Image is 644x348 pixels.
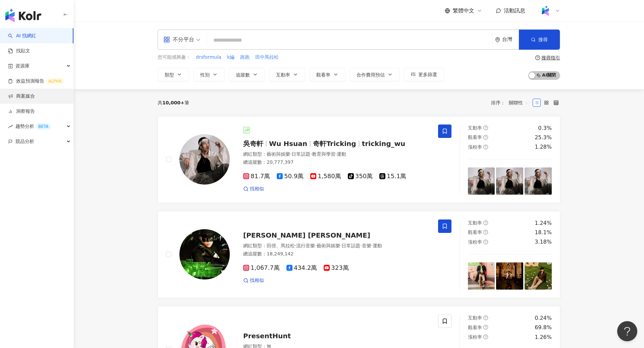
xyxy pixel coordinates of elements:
a: 找相似 [243,186,264,192]
span: question-circle [483,135,488,140]
div: 69.8% [535,324,552,331]
img: logo [5,9,41,22]
div: 0.24% [535,314,552,322]
span: 互動率 [468,315,482,320]
span: question-circle [483,325,488,330]
span: drsformula [196,54,221,61]
span: · [340,243,341,248]
span: 1,580萬 [310,173,341,180]
span: 類型 [165,72,174,78]
div: 台灣 [502,37,519,42]
span: 繁體中文 [453,7,474,14]
a: KOL Avatar[PERSON_NAME] [PERSON_NAME]網紅類型：田徑、馬拉松·流行音樂·藝術與娛樂·日常話題·音樂·運動總追蹤數：18,249,1421,067.7萬434.... [158,211,560,298]
button: 路跑 [240,54,250,61]
span: 日常話題 [291,151,310,157]
span: 互動率 [468,125,482,131]
span: 觀看率 [316,72,330,78]
span: question-circle [483,220,488,225]
a: searchAI 找網紅 [8,33,36,39]
span: 1,067.7萬 [243,264,280,271]
div: 網紅類型 ： [243,243,430,249]
span: 競品分析 [15,134,34,149]
span: question-circle [483,230,488,235]
span: 運動 [373,243,382,248]
img: post-image [496,262,523,290]
span: 互動率 [276,72,290,78]
a: KOL Avatar吳奇軒Wu Hsuan奇軒Trickingtricking_wu網紅類型：藝術與娛樂·日常話題·教育與學習·運動總追蹤數：20,777,39781.7萬50.9萬1,580萬... [158,116,560,203]
button: 田中馬拉松 [255,54,279,61]
span: · [360,243,362,248]
iframe: Help Scout Beacon - Open [617,321,637,341]
span: environment [495,37,500,42]
span: [PERSON_NAME] [PERSON_NAME] [243,231,370,239]
span: 15.1萬 [379,173,406,180]
span: · [295,243,296,248]
span: 您可能感興趣： [158,54,191,61]
span: k編 [227,54,234,61]
span: question-circle [535,55,540,60]
span: 日常話題 [341,243,360,248]
span: 流行音樂 [296,243,315,248]
div: 18.1% [535,229,552,236]
span: 互動率 [468,220,482,226]
span: 路跑 [240,54,250,61]
span: 350萬 [348,173,373,180]
a: 效益預測報告ALPHA [8,78,64,85]
img: post-image [468,167,495,195]
button: k編 [227,54,235,61]
span: 觀看率 [468,135,482,140]
button: 互動率 [269,68,305,81]
span: 323萬 [324,264,348,271]
span: 趨勢分析 [15,119,51,134]
img: KOL Avatar [179,134,230,185]
div: 總追蹤數 ： 18,249,142 [243,251,430,257]
span: 藝術與娛樂 [267,151,290,157]
div: 1.28% [535,143,552,151]
span: · [290,151,291,157]
span: 吳奇軒 [243,140,263,148]
div: 搜尋指引 [541,55,560,60]
button: 搜尋 [519,30,560,50]
span: 田中馬拉松 [255,54,279,61]
span: 找相似 [250,186,264,192]
span: 搜尋 [538,37,548,42]
a: 找相似 [243,277,264,284]
img: post-image [525,262,552,290]
span: 奇軒Tricking [313,140,356,148]
a: 洞察報告 [8,108,35,115]
span: tricking_wu [362,140,406,148]
span: rise [8,124,13,129]
span: 找相似 [250,277,264,284]
div: 不分平台 [163,34,194,45]
span: 運動 [337,151,346,157]
div: BETA [36,123,51,130]
span: 81.7萬 [243,173,270,180]
button: 更多篩選 [404,68,444,81]
img: post-image [525,167,552,195]
span: 活動訊息 [504,7,525,14]
span: 50.9萬 [277,173,304,180]
button: 性別 [193,68,225,81]
a: 找貼文 [8,48,30,54]
div: 25.3% [535,134,552,141]
div: 0.3% [538,125,552,132]
a: 商案媒合 [8,93,35,100]
span: 更多篩選 [418,72,437,77]
img: KOL Avatar [179,229,230,280]
span: question-circle [483,315,488,320]
button: 觀看率 [309,68,345,81]
img: post-image [496,167,523,195]
span: 音樂 [362,243,371,248]
span: question-circle [483,335,488,339]
div: 排序： [491,97,533,108]
div: 3.18% [535,238,552,246]
button: 追蹤數 [229,68,265,81]
span: PresentHunt [243,332,291,340]
span: 教育與學習 [312,151,335,157]
span: · [315,243,316,248]
span: · [371,243,373,248]
span: 藝術與娛樂 [317,243,340,248]
span: Wu Hsuan [269,140,307,148]
img: post-image [468,262,495,290]
span: question-circle [483,240,488,244]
